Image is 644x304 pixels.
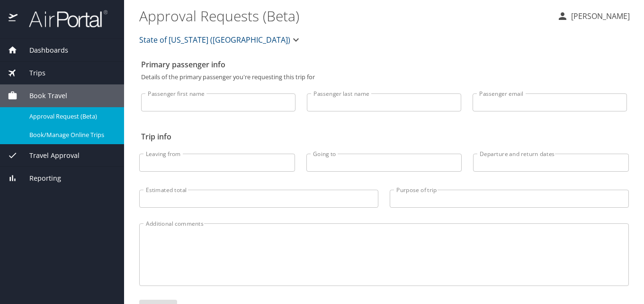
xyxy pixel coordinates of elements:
span: Book Travel [18,91,67,101]
span: Approval Request (Beta) [29,112,113,121]
span: State of [US_STATE] ([GEOGRAPHIC_DATA]) [139,33,290,46]
button: [PERSON_NAME] [553,8,634,25]
h2: Primary passenger info [141,57,627,72]
p: [PERSON_NAME] [568,10,630,22]
span: Trips [18,68,45,78]
h2: Trip info [141,129,627,144]
img: icon-airportal.png [9,9,18,28]
span: Travel Approval [18,150,80,161]
img: airportal-logo.png [18,9,107,28]
button: State of [US_STATE] ([GEOGRAPHIC_DATA]) [135,30,305,49]
span: Reporting [18,173,61,184]
span: Book/Manage Online Trips [29,130,113,139]
h1: Approval Requests (Beta) [139,1,549,30]
p: Details of the primary passenger you're requesting this trip for [141,74,627,80]
span: Dashboards [18,45,68,55]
